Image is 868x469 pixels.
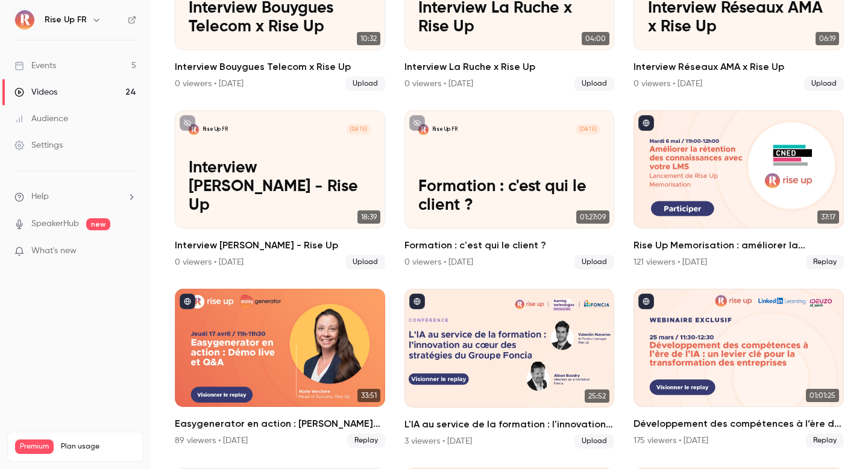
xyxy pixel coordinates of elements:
span: Upload [804,77,844,91]
span: Upload [574,434,614,449]
h6: Rise Up FR [45,14,87,26]
span: new [86,218,110,230]
span: 18:39 [357,210,380,224]
li: Rise Up Memorisation : améliorer la rétention des connaissances avec votre LMS [634,110,844,269]
a: Interview Yannig Raffenel - Rise UpRise Up FR[DATE]Interview [PERSON_NAME] - Rise Up18:39Intervie... [175,110,385,269]
span: What's new [31,245,77,257]
span: [DATE] [346,124,371,134]
div: 175 viewers • [DATE] [634,435,708,447]
span: Upload [345,255,385,269]
h2: Interview La Ruche x Rise Up [404,60,615,74]
a: Formation : c'est qui le client ?Rise Up FR[DATE]Formation : c'est qui le client ?01:27:09Formati... [404,110,615,269]
button: published [638,115,654,131]
div: 0 viewers • [DATE] [634,78,702,90]
span: Replay [806,433,844,448]
span: Plan usage [61,442,136,452]
h2: Interview Réseaux AMA x Rise Up [634,60,844,74]
div: 89 viewers • [DATE] [175,435,248,447]
span: 33:51 [357,389,380,402]
span: [DATE] [575,124,600,134]
li: Développement des compétences à l’ère de l’IA : un levier clé pour la transformation des entreprises [634,289,844,448]
span: 25:52 [585,389,609,403]
button: published [409,294,425,309]
h2: Interview Bouygues Telecom x Rise Up [175,60,385,74]
button: unpublished [180,115,195,131]
a: 25:52L'IA au service de la formation : l'innovation au coeur des stratégies du Groupe Foncia3 vie... [404,289,615,448]
a: 33:51Easygenerator en action : [PERSON_NAME] live et Q&A pour tout savoir !89 viewers • [DATE]Replay [175,289,385,448]
span: 01:27:09 [576,210,609,224]
span: Upload [574,77,614,91]
button: unpublished [409,115,425,131]
span: 10:32 [357,32,380,45]
iframe: Noticeable Trigger [122,246,136,257]
span: Upload [574,255,614,269]
span: 04:00 [582,32,609,45]
div: 3 viewers • [DATE] [404,435,472,447]
p: Rise Up FR [432,126,458,133]
button: published [180,294,195,309]
div: Audience [14,113,68,125]
a: 37:17Rise Up Memorisation : améliorer la rétention des connaissances avec votre LMS121 viewers • ... [634,110,844,269]
h2: L'IA au service de la formation : l'innovation au coeur des stratégies du Groupe Foncia [404,417,615,432]
p: Interview [PERSON_NAME] - Rise Up [189,159,371,215]
li: Interview Yannig Raffenel - Rise Up [175,110,385,269]
h2: Développement des compétences à l’ère de l’IA : un [PERSON_NAME] clé pour la transformation des e... [634,417,844,431]
li: Easygenerator en action : Démo live et Q&A pour tout savoir ! [175,289,385,448]
div: 0 viewers • [DATE] [404,78,473,90]
div: Events [14,60,56,72]
div: 0 viewers • [DATE] [175,256,244,268]
div: Videos [14,86,57,98]
img: Rise Up FR [15,10,34,30]
span: Replay [806,255,844,269]
li: L'IA au service de la formation : l'innovation au coeur des stratégies du Groupe Foncia [404,289,615,448]
p: Rise Up FR [203,126,228,133]
span: 01:01:25 [806,389,839,402]
h2: Interview [PERSON_NAME] - Rise Up [175,238,385,253]
div: 0 viewers • [DATE] [404,256,473,268]
h2: Formation : c'est qui le client ? [404,238,615,253]
span: Help [31,190,49,203]
span: 37:17 [817,210,839,224]
span: Replay [347,433,385,448]
button: published [638,294,654,309]
li: Formation : c'est qui le client ? [404,110,615,269]
span: Premium [15,439,54,454]
a: 01:01:25Développement des compétences à l’ère de l’IA : un [PERSON_NAME] clé pour la transformati... [634,289,844,448]
div: 121 viewers • [DATE] [634,256,707,268]
div: Settings [14,139,63,151]
h2: Easygenerator en action : [PERSON_NAME] live et Q&A pour tout savoir ! [175,417,385,431]
a: SpeakerHub [31,218,79,230]
h2: Rise Up Memorisation : améliorer la rétention des connaissances avec votre LMS [634,238,844,253]
p: Formation : c'est qui le client ? [418,177,600,215]
span: 06:19 [816,32,839,45]
span: Upload [345,77,385,91]
div: 0 viewers • [DATE] [175,78,244,90]
li: help-dropdown-opener [14,190,136,203]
